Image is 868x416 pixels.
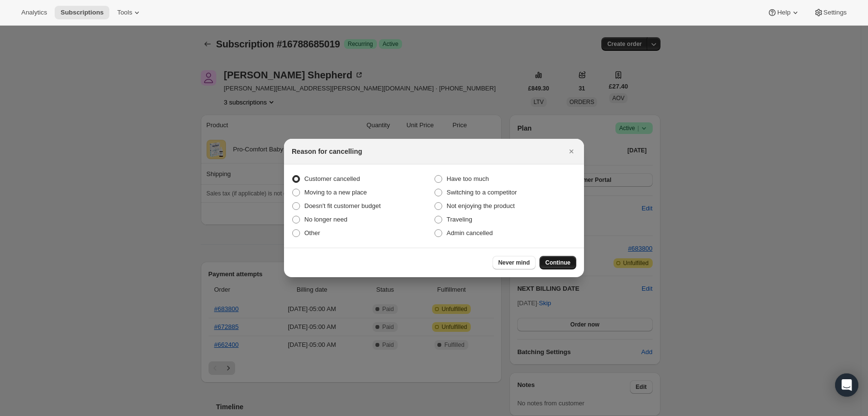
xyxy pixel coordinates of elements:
[117,9,132,16] span: Tools
[808,6,853,19] button: Settings
[304,189,367,196] span: Moving to a new place
[304,175,360,182] span: Customer cancelled
[545,259,570,267] span: Continue
[493,256,536,269] button: Never mind
[15,6,53,19] button: Analytics
[565,145,578,158] button: Close
[21,9,47,16] span: Analytics
[447,229,493,237] span: Admin cancelled
[762,6,806,19] button: Help
[304,202,381,209] span: Doesn't fit customer budget
[823,9,847,16] span: Settings
[835,373,858,397] div: Open Intercom Messenger
[498,259,530,267] span: Never mind
[292,147,362,156] h2: Reason for cancelling
[60,9,104,16] span: Subscriptions
[304,229,320,237] span: Other
[447,175,489,182] span: Have too much
[55,6,109,19] button: Subscriptions
[447,202,515,209] span: Not enjoying the product
[447,216,472,223] span: Traveling
[777,9,790,16] span: Help
[447,189,517,196] span: Switching to a competitor
[539,256,576,269] button: Continue
[111,6,148,19] button: Tools
[304,216,347,223] span: No longer need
